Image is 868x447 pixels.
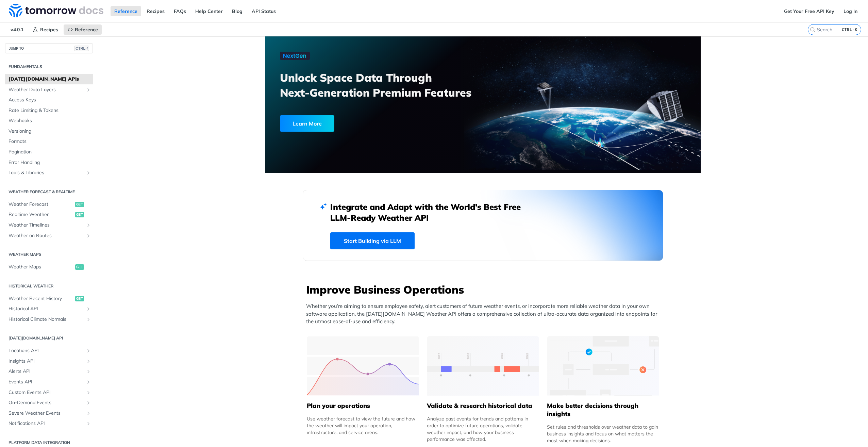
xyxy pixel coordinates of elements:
a: Help Center [191,6,227,16]
img: 13d7ca0-group-496-2.svg [427,336,539,396]
div: Set rules and thresholds over weather data to gain business insights and focus on what matters th... [547,424,659,444]
div: Learn More [280,115,334,132]
span: Formats [9,138,91,145]
a: Webhooks [5,116,93,126]
a: Start Building via LLM [330,232,415,249]
h5: Validate & research historical data [427,402,539,410]
a: FAQs [170,6,190,16]
button: JUMP TOCTRL-/ [5,43,93,53]
a: Alerts APIShow subpages for Alerts API [5,366,93,377]
span: Events API [9,379,84,385]
a: On-Demand EventsShow subpages for On-Demand Events [5,398,93,408]
button: Show subpages for Insights API [86,359,91,364]
span: Recipes [40,27,58,33]
a: Learn More [280,115,448,132]
h2: Historical Weather [5,283,93,289]
span: Webhooks [9,117,91,124]
h2: [DATE][DOMAIN_NAME] API [5,335,93,341]
a: Locations APIShow subpages for Locations API [5,346,93,356]
span: Historical API [9,305,84,312]
h2: Platform DATA integration [5,440,93,446]
a: Get Your Free API Key [780,6,838,16]
a: Notifications APIShow subpages for Notifications API [5,418,93,429]
img: 39565e8-group-4962x.svg [307,336,419,396]
span: Notifications API [9,420,84,427]
button: Show subpages for Historical Climate Normals [86,317,91,322]
div: Analyze past events for trends and patterns in order to optimize future operations, validate weat... [427,415,539,443]
a: [DATE][DOMAIN_NAME] APIs [5,74,93,84]
button: Show subpages for Historical API [86,306,91,312]
h5: Make better decisions through insights [547,402,659,418]
button: Show subpages for Notifications API [86,421,91,426]
h5: Plan your operations [307,402,419,410]
img: NextGen [280,52,310,60]
span: Error Handling [9,159,91,166]
a: Log In [840,6,861,16]
a: Weather on RoutesShow subpages for Weather on Routes [5,231,93,241]
a: Severe Weather EventsShow subpages for Severe Weather Events [5,408,93,418]
h3: Improve Business Operations [306,282,663,297]
span: v4.0.1 [7,24,27,35]
a: Tools & LibrariesShow subpages for Tools & Libraries [5,168,93,178]
a: Formats [5,136,93,147]
a: Insights APIShow subpages for Insights API [5,356,93,366]
a: Access Keys [5,95,93,105]
span: Access Keys [9,97,91,103]
a: Pagination [5,147,93,157]
span: [DATE][DOMAIN_NAME] APIs [9,76,91,83]
a: Blog [228,6,246,16]
h2: Integrate and Adapt with the World’s Best Free LLM-Ready Weather API [330,201,531,223]
h2: Weather Forecast & realtime [5,189,93,195]
span: get [75,296,84,301]
span: CTRL-/ [74,46,89,51]
a: Error Handling [5,158,93,168]
button: Show subpages for Alerts API [86,369,91,374]
span: Reference [75,27,98,33]
a: Realtime Weatherget [5,210,93,220]
a: Weather Forecastget [5,199,93,210]
span: Realtime Weather [9,211,73,218]
img: a22d113-group-496-32x.svg [547,336,659,396]
h3: Unlock Space Data Through Next-Generation Premium Features [280,70,490,100]
a: Weather TimelinesShow subpages for Weather Timelines [5,220,93,230]
span: Insights API [9,358,84,365]
a: Events APIShow subpages for Events API [5,377,93,387]
h2: Weather Maps [5,251,93,258]
span: Weather Recent History [9,295,73,302]
div: Use weather forecast to view the future and how the weather will impact your operation, infrastru... [307,415,419,436]
button: Show subpages for Weather Data Layers [86,87,91,93]
svg: Search [810,27,815,32]
button: Show subpages for Custom Events API [86,390,91,395]
a: Historical APIShow subpages for Historical API [5,304,93,314]
button: Show subpages for Weather Timelines [86,222,91,228]
p: Whether you’re aiming to ensure employee safety, alert customers of future weather events, or inc... [306,302,663,326]
span: Weather Maps [9,264,73,270]
a: Reference [111,6,141,16]
a: Rate Limiting & Tokens [5,105,93,116]
button: Show subpages for Severe Weather Events [86,411,91,416]
a: Reference [64,24,102,35]
a: Recipes [29,24,62,35]
span: get [75,202,84,207]
button: Show subpages for Locations API [86,348,91,353]
button: Show subpages for Weather on Routes [86,233,91,238]
a: Versioning [5,126,93,136]
span: get [75,212,84,217]
span: Versioning [9,128,91,135]
button: Show subpages for Events API [86,379,91,385]
span: On-Demand Events [9,399,84,406]
span: get [75,264,84,270]
span: Alerts API [9,368,84,375]
a: API Status [248,6,280,16]
span: Custom Events API [9,389,84,396]
kbd: CTRL-K [840,26,859,33]
img: Tomorrow.io Weather API Docs [9,4,103,17]
button: Show subpages for Tools & Libraries [86,170,91,176]
a: Historical Climate NormalsShow subpages for Historical Climate Normals [5,314,93,325]
span: Rate Limiting & Tokens [9,107,91,114]
a: Recipes [143,6,168,16]
a: Custom Events APIShow subpages for Custom Events API [5,387,93,398]
span: Locations API [9,347,84,354]
a: Weather Data LayersShow subpages for Weather Data Layers [5,85,93,95]
h2: Fundamentals [5,64,93,70]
